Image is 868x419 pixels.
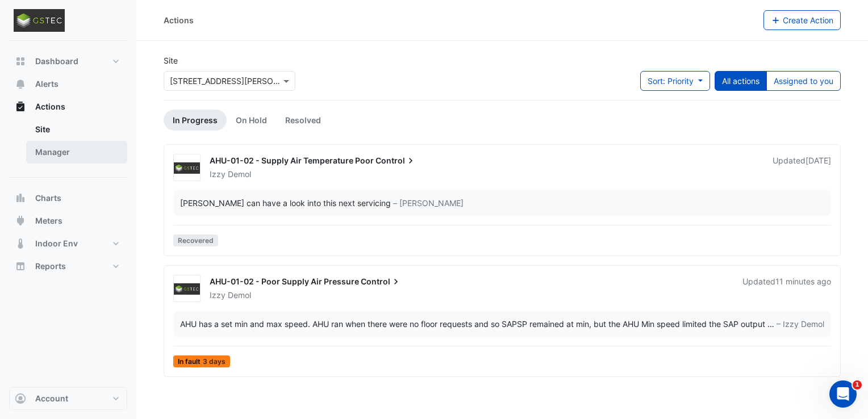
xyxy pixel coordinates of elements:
[9,209,127,232] button: Meters
[15,192,26,204] app-icon: Charts
[26,141,127,164] a: Manager
[210,290,226,300] span: Izzy
[164,110,227,131] a: In Progress
[15,56,26,67] app-icon: Dashboard
[9,232,127,255] button: Indoor Env
[174,162,200,174] img: GSTEC
[773,155,831,180] div: Updated
[766,71,841,91] button: Assigned to you
[648,76,694,86] span: Sort: Priority
[777,318,824,330] span: – Izzy Demol
[210,156,374,165] span: AHU-01-02 - Supply Air Temperature Poor
[361,276,402,287] span: Control
[763,10,841,30] button: Create Action
[9,255,127,278] button: Reports
[26,118,127,141] a: Site
[173,355,230,367] span: In fault
[35,56,78,67] span: Dashboard
[276,110,330,131] a: Resolved
[15,215,26,227] app-icon: Meters
[35,192,61,204] span: Charts
[227,110,276,131] a: On Hold
[375,155,416,166] span: Control
[640,71,710,91] button: Sort: Priority
[180,318,824,330] div: …
[9,73,127,95] button: Alerts
[35,215,62,227] span: Meters
[15,238,26,249] app-icon: Indoor Env
[15,78,26,90] app-icon: Alerts
[164,55,178,66] label: Site
[9,50,127,73] button: Dashboard
[775,276,831,286] span: Mon 11-Aug-2025 09:38 AEST
[783,15,833,25] span: Create Action
[9,95,127,118] button: Actions
[715,71,767,91] button: All actions
[15,261,26,272] app-icon: Reports
[15,101,26,112] app-icon: Actions
[35,393,68,404] span: Account
[35,238,78,249] span: Indoor Env
[203,358,226,365] span: 3 days
[210,276,359,286] span: AHU-01-02 - Poor Supply Air Pressure
[180,197,391,209] div: [PERSON_NAME] can have a look into this next servicing
[9,187,127,209] button: Charts
[806,156,831,165] span: Thu 24-Jul-2025 11:27 AEST
[14,9,65,32] img: Company Logo
[742,276,831,301] div: Updated
[9,387,127,410] button: Account
[829,380,857,408] iframe: Intercom live chat
[393,197,464,209] span: – [PERSON_NAME]
[164,14,194,26] div: Actions
[35,78,59,90] span: Alerts
[228,290,251,301] span: Demol
[853,380,862,389] span: 1
[210,169,226,179] span: Izzy
[174,283,200,295] img: GSTEC
[180,318,767,330] div: AHU has a set min and max speed. AHU ran when there were no floor requests and so SAPSP remained ...
[228,169,251,180] span: Demol
[35,101,65,112] span: Actions
[9,118,127,168] div: Actions
[173,234,218,246] span: Recovered
[35,261,66,272] span: Reports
